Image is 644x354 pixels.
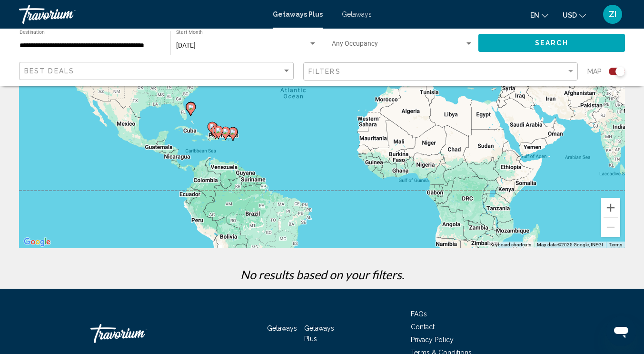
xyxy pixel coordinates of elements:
span: Map data ©2025 Google, INEGI [537,242,603,247]
span: Filters [308,68,341,75]
span: Best Deals [24,67,74,75]
button: Change currency [563,8,586,22]
button: Change language [530,8,548,22]
button: User Menu [600,4,625,24]
button: Search [478,34,625,51]
a: Getaways Plus [304,324,334,343]
a: Contact [411,323,435,331]
a: Getaways Plus [273,10,323,18]
a: Travorium [90,319,186,348]
span: USD [563,11,577,19]
a: Getaways [267,324,297,332]
button: Zoom in [601,198,620,217]
iframe: Button to launch messaging window [606,316,636,346]
span: en [530,11,539,19]
span: Map [587,65,602,78]
a: Terms [609,242,622,247]
img: Google [21,236,53,248]
a: Privacy Policy [411,336,454,344]
span: Search [535,40,568,47]
a: Travorium [19,5,263,24]
span: ZI [609,10,616,19]
button: Filter [303,62,578,81]
mat-select: Sort by [24,67,291,75]
p: No results based on your filters. [14,267,630,282]
a: FAQs [411,310,427,318]
a: Open this area in Google Maps (opens a new window) [21,236,53,248]
a: Getaways [342,10,372,18]
button: Keyboard shortcuts [490,242,531,248]
span: [DATE] [176,41,196,49]
button: Zoom out [601,218,620,237]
